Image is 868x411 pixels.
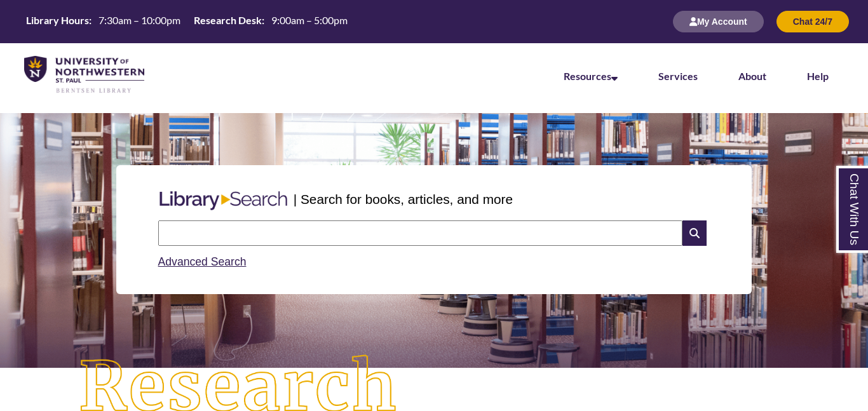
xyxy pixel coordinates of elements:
button: My Account [673,11,764,32]
img: Libary Search [153,186,294,215]
img: UNWSP Library Logo [24,56,144,94]
th: Research Desk: [189,13,266,27]
a: Chat 24/7 [776,16,849,27]
a: Resources [564,70,618,82]
span: 9:00am – 5:00pm [271,14,348,26]
a: Services [658,70,698,82]
table: Hours Today [21,13,353,29]
span: 7:30am – 10:00pm [98,14,180,26]
p: | Search for books, articles, and more [294,189,513,209]
a: Help [807,70,829,82]
a: Hours Today [21,13,353,30]
a: Advanced Search [158,255,247,268]
th: Library Hours: [21,13,93,27]
i: Search [682,220,707,246]
a: About [738,70,766,82]
a: My Account [673,16,764,27]
button: Chat 24/7 [776,11,849,32]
